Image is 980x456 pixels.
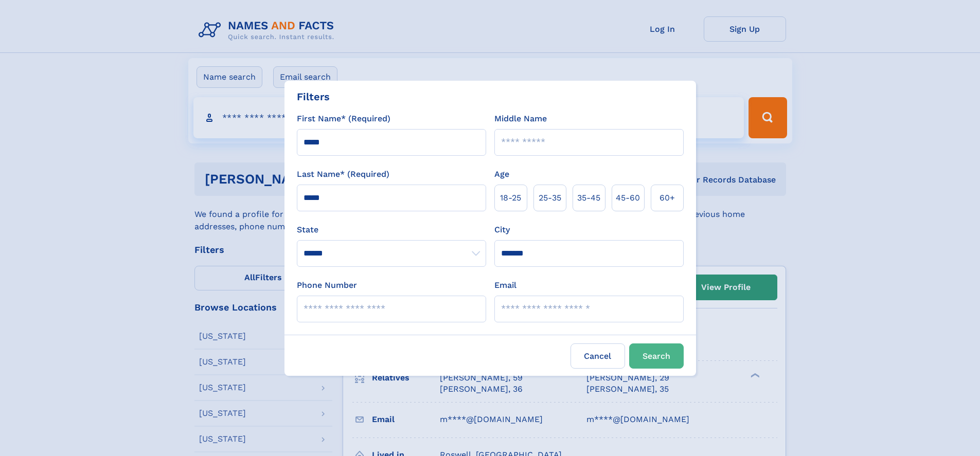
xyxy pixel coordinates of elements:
[660,192,675,204] span: 60+
[539,192,561,204] span: 25‑35
[629,343,684,369] button: Search
[494,224,510,236] label: City
[494,279,516,291] label: Email
[494,113,547,125] label: Middle Name
[297,168,389,180] label: Last Name* (Required)
[494,168,509,180] label: Age
[577,192,600,204] span: 35‑45
[297,224,486,236] label: State
[297,113,390,125] label: First Name* (Required)
[297,89,330,104] div: Filters
[297,279,357,291] label: Phone Number
[616,192,640,204] span: 45‑60
[500,192,521,204] span: 18‑25
[571,343,625,369] label: Cancel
